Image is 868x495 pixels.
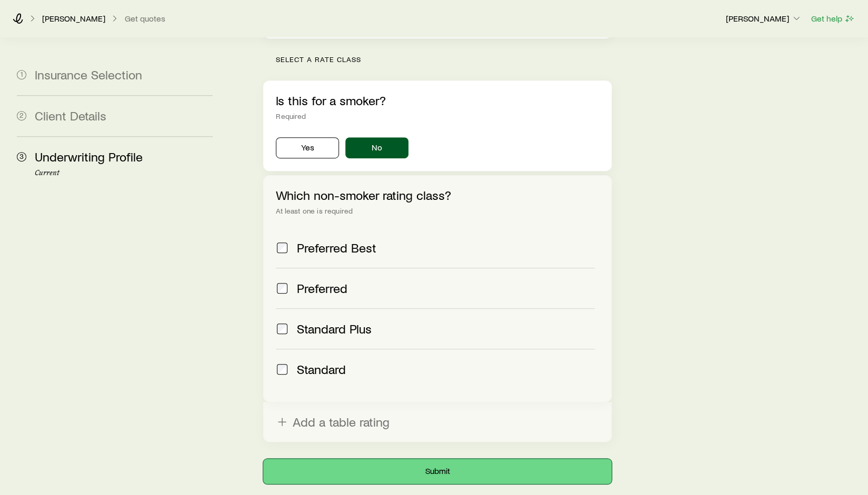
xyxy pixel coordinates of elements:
span: 3 [17,152,26,161]
span: Standard [297,362,346,377]
p: Current [35,169,213,177]
span: Standard Plus [297,321,372,336]
span: Client Details [35,108,106,123]
input: Preferred [277,283,287,294]
p: [PERSON_NAME] [726,13,802,24]
button: [PERSON_NAME] [725,13,802,25]
span: Insurance Selection [35,67,142,82]
button: Submit [263,459,611,484]
p: Select a rate class [276,55,611,64]
span: 2 [17,111,26,120]
button: Get help [811,13,855,25]
span: Underwriting Profile [35,149,143,164]
input: Standard [277,364,287,375]
div: Required [276,112,598,120]
span: 1 [17,70,26,79]
input: Preferred Best [277,243,287,253]
p: [PERSON_NAME] [42,13,105,24]
span: Preferred [297,281,347,296]
p: Is this for a smoker? [276,93,598,108]
button: No [345,137,408,158]
p: Which non-smoker rating class? [276,188,598,203]
button: Add a table rating [263,402,611,442]
div: At least one is required [276,207,598,215]
input: Standard Plus [277,324,287,334]
button: Get quotes [124,14,166,24]
span: Preferred Best [297,240,376,255]
button: Yes [276,137,339,158]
